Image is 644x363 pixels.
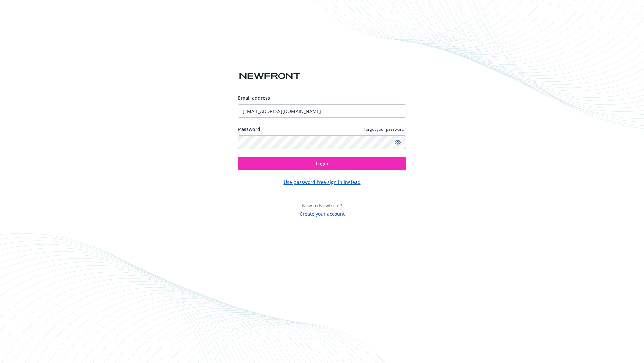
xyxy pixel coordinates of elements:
[394,138,402,146] a: Show password
[238,135,406,149] input: Enter your password
[302,202,342,209] span: New to Newfront?
[238,95,270,101] span: Email address
[238,70,302,82] img: Newfront logo
[238,104,406,118] input: Enter your email
[364,126,406,132] a: Forgot your password?
[238,157,406,170] button: Login
[284,178,361,186] button: Use password-free sign in instead
[300,209,345,217] button: Create your account
[238,126,260,133] label: Password
[316,160,328,167] span: Login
